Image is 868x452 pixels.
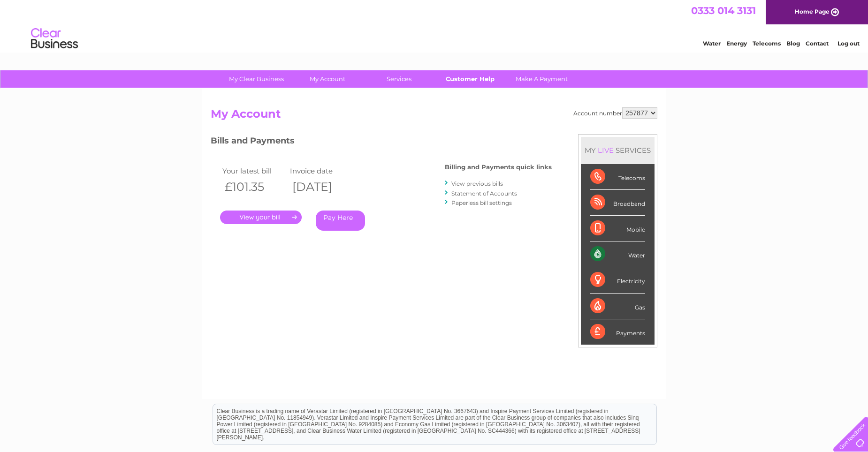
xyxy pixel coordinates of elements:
[451,180,503,187] a: View previous bills
[786,40,800,47] a: Blog
[432,70,509,88] a: Customer Help
[596,146,616,155] div: LIVE
[838,40,860,47] a: Log out
[590,190,645,216] div: Broadband
[220,177,288,196] th: £101.35
[316,211,365,231] a: Pay Here
[806,40,829,47] a: Contact
[30,24,78,53] img: logo.png
[590,216,645,241] div: Mobile
[703,40,721,47] a: Water
[211,134,552,151] h3: Bills and Payments
[451,190,517,197] a: Statement of Accounts
[288,165,355,177] td: Invoice date
[590,294,645,319] div: Gas
[220,165,288,177] td: Your latest bill
[213,5,656,45] div: Clear Business is a trading name of Verastar Limited (registered in [GEOGRAPHIC_DATA] No. 3667643...
[220,211,302,224] a: .
[691,5,756,16] a: 0333 014 3131
[289,70,366,88] a: My Account
[211,107,657,125] h2: My Account
[726,40,747,47] a: Energy
[590,241,645,267] div: Water
[573,107,657,119] div: Account number
[451,199,512,206] a: Paperless bill settings
[590,319,645,345] div: Payments
[445,164,552,171] h4: Billing and Payments quick links
[288,177,355,196] th: [DATE]
[581,137,655,164] div: MY SERVICES
[218,70,295,88] a: My Clear Business
[360,70,438,88] a: Services
[590,267,645,293] div: Electricity
[503,70,580,88] a: Make A Payment
[753,40,781,47] a: Telecoms
[590,164,645,190] div: Telecoms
